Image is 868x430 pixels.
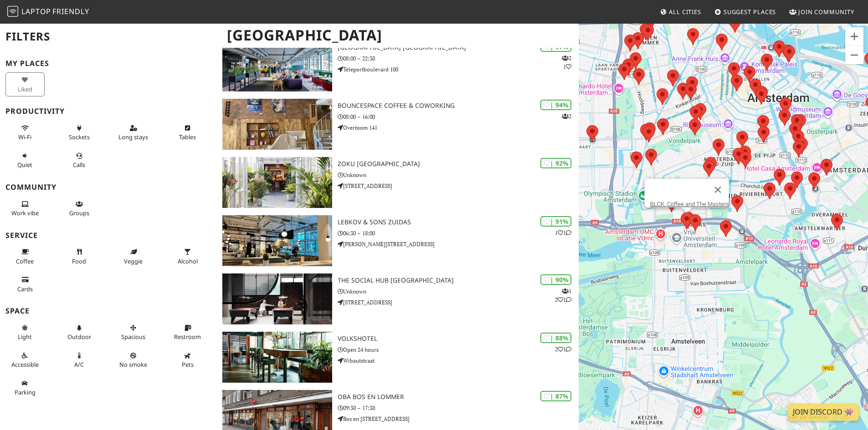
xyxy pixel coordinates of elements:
img: Aristo Meeting Center Amsterdam [222,40,332,91]
button: Outdoor [60,320,99,344]
span: Work-friendly tables [179,133,196,141]
span: Power sockets [69,133,90,141]
span: Stable Wi-Fi [18,133,31,141]
span: Credit cards [17,285,33,293]
span: Video/audio calls [73,161,85,169]
a: BounceSpace Coffee & Coworking | 94% 2 BounceSpace Coffee & Coworking 08:00 – 16:00 Overtoom 141 [217,99,579,150]
span: Accessible [11,360,39,369]
button: Pets [168,348,207,372]
a: LaptopFriendly LaptopFriendly [7,4,89,20]
button: Zoom in [845,27,863,46]
span: Quiet [17,161,32,169]
img: Lebkov & Sons Zuidas [222,215,332,266]
a: Join Community [786,4,858,20]
button: Restroom [168,320,207,344]
span: Alcohol [178,257,198,265]
div: | 90% [540,274,571,285]
span: Laptop [21,6,51,16]
button: Food [60,244,99,268]
span: Long stays [118,133,148,141]
p: Open 24 hours [338,345,579,354]
p: Overtoom 141 [338,123,579,132]
p: 2 1 [562,54,571,71]
h3: My Places [5,59,211,68]
button: Close [707,179,729,201]
div: | 92% [540,158,571,168]
span: Friendly [52,6,89,16]
span: Natural light [18,333,32,341]
span: Food [72,257,86,265]
p: Wibautstraat [338,356,579,365]
button: Accessible [5,348,45,372]
button: Light [5,320,45,344]
button: Veggie [114,244,153,268]
h3: Volkshotel [338,335,579,343]
div: | 94% [540,100,571,110]
p: Unknown [338,171,579,179]
h3: Community [5,183,211,192]
button: Spacious [114,320,153,344]
button: Sockets [60,121,99,145]
p: 2 1 [555,345,571,354]
span: Suggest Places [724,8,776,16]
p: Bos en [STREET_ADDRESS] [338,415,579,423]
button: Coffee [5,244,45,268]
img: Zoku Amsterdam [222,157,332,208]
span: Veggie [124,257,143,265]
span: Parking [15,388,36,396]
img: LaptopFriendly [7,6,18,17]
span: Outdoor area [67,333,91,341]
h3: Space [5,307,211,315]
h3: BounceSpace Coffee & Coworking [338,102,579,110]
p: [STREET_ADDRESS] [338,298,579,307]
button: Alcohol [168,244,207,268]
button: Long stays [114,121,153,145]
a: Zoku Amsterdam | 92% Zoku [GEOGRAPHIC_DATA] Unknown [STREET_ADDRESS] [217,157,579,208]
p: 08:00 – 16:00 [338,112,579,121]
span: Join Community [798,8,854,16]
p: 09:30 – 17:30 [338,404,579,412]
button: Calls [60,148,99,172]
img: Volkshotel [222,332,332,383]
p: 06:30 – 18:00 [338,229,579,238]
span: Coffee [16,257,34,265]
p: [STREET_ADDRESS] [338,182,579,190]
h3: Productivity [5,107,211,116]
a: Suggest Places [711,4,780,20]
h1: [GEOGRAPHIC_DATA] [220,23,577,48]
h3: Service [5,231,211,240]
span: Air conditioned [74,360,84,369]
button: Quiet [5,148,45,172]
button: Parking [5,376,45,400]
button: Wi-Fi [5,121,45,145]
p: 1 2 1 [555,287,571,304]
a: Volkshotel | 88% 21 Volkshotel Open 24 hours Wibautstraat [217,332,579,383]
div: | 87% [540,391,571,401]
a: Aristo Meeting Center Amsterdam | 97% 21 [GEOGRAPHIC_DATA] [GEOGRAPHIC_DATA] 08:00 – 22:30 Telepo... [217,40,579,91]
span: All Cities [669,8,701,16]
button: A/C [60,348,99,372]
h2: Filters [5,23,211,51]
span: Spacious [121,333,145,341]
p: 2 [562,112,571,121]
button: Tables [168,121,207,145]
h3: OBA Bos en Lommer [338,393,579,401]
button: Work vibe [5,197,45,221]
img: BounceSpace Coffee & Coworking [222,99,332,150]
h3: Zoku [GEOGRAPHIC_DATA] [338,160,579,168]
button: Cards [5,272,45,296]
div: | 88% [540,333,571,343]
div: | 91% [540,216,571,227]
span: Smoke free [119,360,147,369]
h3: Lebkov & Sons Zuidas [338,218,579,226]
p: [PERSON_NAME][STREET_ADDRESS] [338,240,579,248]
img: The Social Hub Amsterdam City [222,273,332,324]
button: No smoke [114,348,153,372]
button: Groups [60,197,99,221]
span: Pet friendly [182,360,194,369]
span: Restroom [174,333,201,341]
a: BLCK. Coffee and The Masters [650,201,729,207]
a: All Cities [656,4,705,20]
a: The Social Hub Amsterdam City | 90% 121 The Social Hub [GEOGRAPHIC_DATA] Unknown [STREET_ADDRESS] [217,273,579,324]
h3: The Social Hub [GEOGRAPHIC_DATA] [338,277,579,284]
